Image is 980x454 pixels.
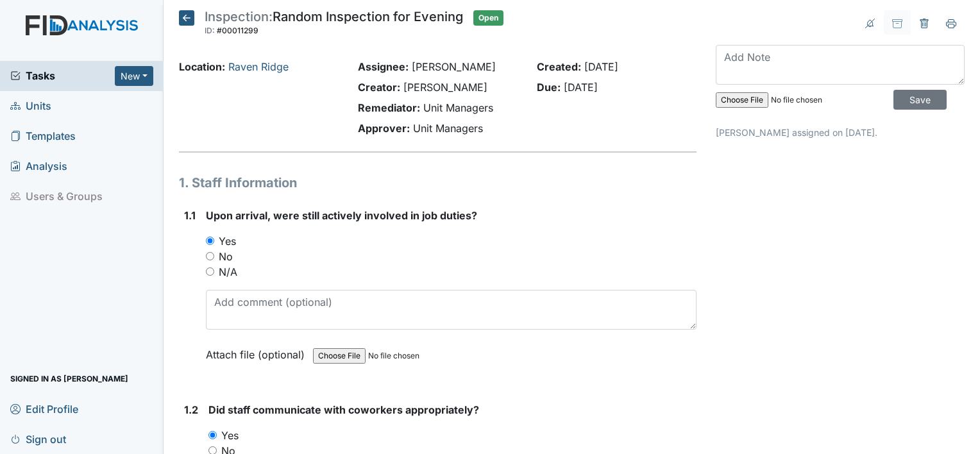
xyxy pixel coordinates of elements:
strong: Creator: [358,81,400,94]
input: No [206,252,214,260]
span: [DATE] [584,60,618,73]
h1: 1. Staff Information [179,173,697,192]
span: [PERSON_NAME] [412,60,496,73]
p: [PERSON_NAME] assigned on [DATE]. [716,126,965,139]
span: Analysis [10,156,67,176]
input: Save [893,90,947,110]
label: Yes [221,428,239,443]
span: Unit Managers [423,101,493,114]
strong: Due: [537,81,561,94]
input: Yes [208,431,217,439]
label: 1.1 [184,208,196,223]
input: N/A [206,267,214,276]
label: N/A [219,264,237,280]
span: Unit Managers [413,122,483,135]
label: 1.2 [184,402,198,417]
span: Edit Profile [10,399,78,419]
strong: Remediator: [358,101,420,114]
span: Upon arrival, were still actively involved in job duties? [206,209,477,222]
a: Raven Ridge [228,60,289,73]
span: [PERSON_NAME] [403,81,487,94]
span: Signed in as [PERSON_NAME] [10,369,128,389]
label: No [219,249,233,264]
span: ID: [205,26,215,35]
strong: Created: [537,60,581,73]
span: Inspection: [205,9,273,24]
span: Open [473,10,503,26]
span: Units [10,96,51,116]
strong: Location: [179,60,225,73]
span: Sign out [10,429,66,449]
label: Yes [219,233,236,249]
input: Yes [206,237,214,245]
strong: Assignee: [358,60,409,73]
div: Random Inspection for Evening [205,10,463,38]
button: New [115,66,153,86]
a: Tasks [10,68,115,83]
span: Templates [10,126,76,146]
span: [DATE] [564,81,598,94]
span: #00011299 [217,26,258,35]
label: Attach file (optional) [206,340,310,362]
span: Did staff communicate with coworkers appropriately? [208,403,479,416]
strong: Approver: [358,122,410,135]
